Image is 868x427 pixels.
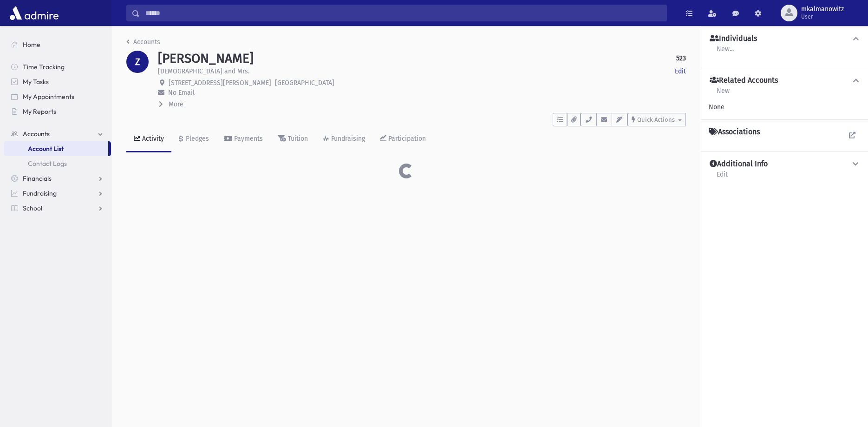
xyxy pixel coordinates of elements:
a: Home [4,37,111,52]
h4: Related Accounts [710,76,778,85]
div: None [709,102,861,112]
a: New [716,85,730,102]
span: My Tasks [23,78,49,86]
span: Quick Actions [637,116,675,123]
span: Home [23,40,40,49]
nav: breadcrumb [126,37,160,51]
h4: Individuals [710,34,757,44]
p: [DEMOGRAPHIC_DATA] and Mrs. [158,66,249,76]
span: No Email [168,89,195,97]
a: Fundraising [4,186,111,201]
div: Tuition [286,135,308,143]
a: Participation [372,126,433,152]
a: Account List [4,141,108,156]
div: Fundraising [329,135,365,143]
button: More [158,99,184,109]
span: [GEOGRAPHIC_DATA] [275,79,334,87]
span: Accounts [23,130,50,138]
span: Account List [28,145,64,153]
strong: 523 [676,53,686,63]
button: Quick Actions [627,113,686,126]
a: My Reports [4,104,111,119]
span: Fundraising [23,189,57,197]
span: mkalmanowitz [801,6,844,13]
a: My Tasks [4,74,111,89]
span: School [23,204,42,212]
a: Tuition [270,126,315,152]
a: Payments [216,126,270,152]
a: School [4,201,111,216]
img: AdmirePro [7,4,61,22]
a: Time Tracking [4,59,111,74]
div: Activity [140,135,164,143]
a: Edit [716,169,728,186]
span: Financials [23,174,52,183]
span: More [169,100,183,108]
span: User [801,13,844,20]
span: [STREET_ADDRESS][PERSON_NAME] [169,79,271,87]
div: Pledges [184,135,209,143]
div: Payments [232,135,263,143]
a: My Appointments [4,89,111,104]
a: Accounts [126,38,160,46]
a: Financials [4,171,111,186]
div: Z [126,51,149,73]
a: New... [716,44,734,60]
h4: Additional Info [710,159,768,169]
h4: Associations [709,127,760,137]
a: Activity [126,126,171,152]
input: Search [140,5,666,21]
span: My Appointments [23,92,74,101]
h1: [PERSON_NAME] [158,51,254,66]
span: Contact Logs [28,159,67,168]
a: Pledges [171,126,216,152]
a: Edit [675,66,686,76]
a: Fundraising [315,126,372,152]
div: Participation [386,135,426,143]
a: Contact Logs [4,156,111,171]
button: Related Accounts [709,76,861,85]
span: Time Tracking [23,63,65,71]
span: My Reports [23,107,56,116]
button: Additional Info [709,159,861,169]
button: Individuals [709,34,861,44]
a: Accounts [4,126,111,141]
